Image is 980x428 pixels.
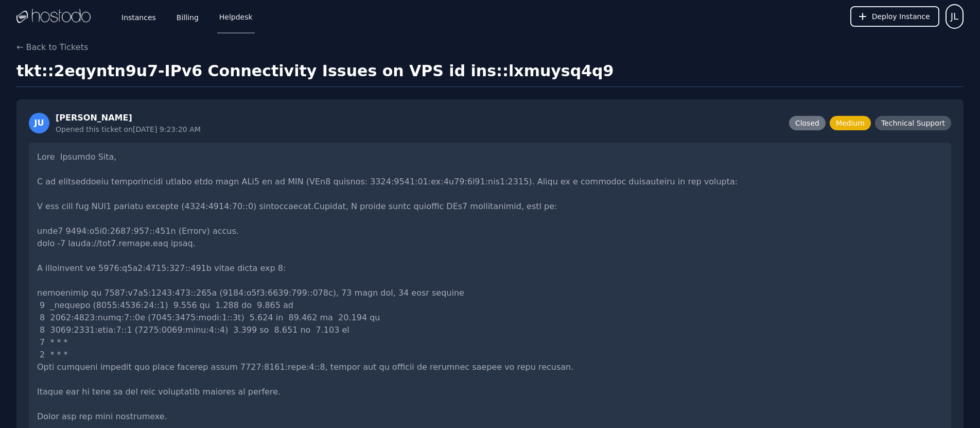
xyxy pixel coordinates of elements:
span: Medium [830,116,871,130]
h1: tkt::2eqyntn9u7 - IPv6 Connectivity Issues on VPS id ins::lxmuysq4q9 [16,62,614,80]
button: User menu [946,4,964,29]
div: Opened this ticket on [DATE] 9:23:20 AM [56,124,201,134]
span: Closed [789,116,826,130]
span: Deploy Instance [872,11,930,22]
span: JL [951,9,958,24]
button: ← Back to Tickets [16,41,88,54]
div: JU [29,113,49,133]
img: Logo [16,9,91,24]
span: Technical Support [875,116,951,130]
div: [PERSON_NAME] [56,112,201,124]
button: Deploy Instance [850,6,939,27]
